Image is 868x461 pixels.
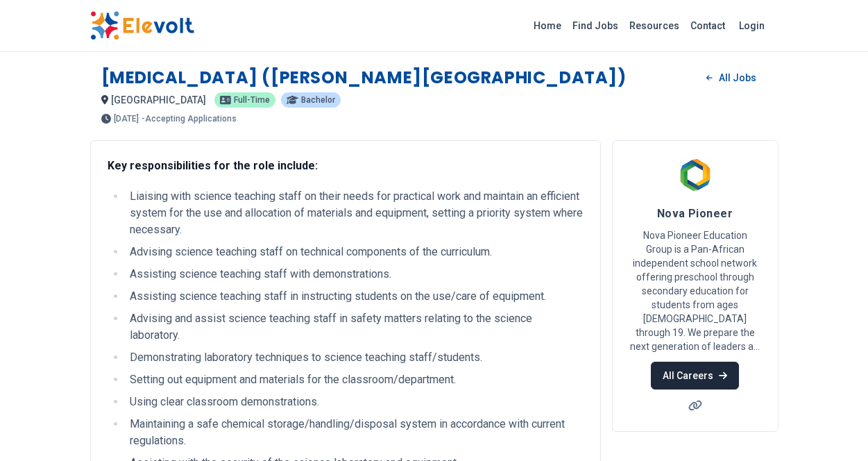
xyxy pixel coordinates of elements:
[126,188,584,238] li: Liaising with science teaching staff on their needs for practical work and maintain an efficient ...
[731,12,773,40] a: Login
[111,94,206,106] span: [GEOGRAPHIC_DATA]
[126,288,584,305] li: Assisting science teaching staff in instructing students on the use/care of equipment.
[126,371,584,388] li: Setting out equipment and materials for the classroom/department.
[126,266,584,283] li: Assisting science teaching staff with demonstrations.
[624,15,685,37] a: Resources
[101,67,627,89] h1: [MEDICAL_DATA] ([PERSON_NAME][GEOGRAPHIC_DATA])
[528,15,567,37] a: Home
[685,15,731,37] a: Contact
[301,96,335,104] span: Bachelor
[695,67,767,88] a: All Jobs
[126,310,584,344] li: Advising and assist science teaching staff in safety matters relating to the science laboratory.
[234,96,270,104] span: Full-time
[126,416,584,449] li: Maintaining a safe chemical storage/handling/disposal system in accordance with current regulations.
[657,207,733,220] span: Nova Pioneer
[678,158,713,192] img: Nova Pioneer
[126,349,584,366] li: Demonstrating laboratory techniques to science teaching staff/students.
[629,228,761,353] p: Nova Pioneer Education Group is a Pan-African independent school network offering preschool throu...
[108,159,318,172] strong: Key responsibilities for the role include:
[90,11,194,40] img: Elevolt
[126,394,584,410] li: Using clear classroom demonstrations.
[142,115,237,123] p: - Accepting Applications
[126,244,584,260] li: Advising science teaching staff on technical components of the curriculum.
[567,15,624,37] a: Find Jobs
[114,115,139,123] span: [DATE]
[651,362,739,389] a: All Careers
[799,394,868,461] iframe: Chat Widget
